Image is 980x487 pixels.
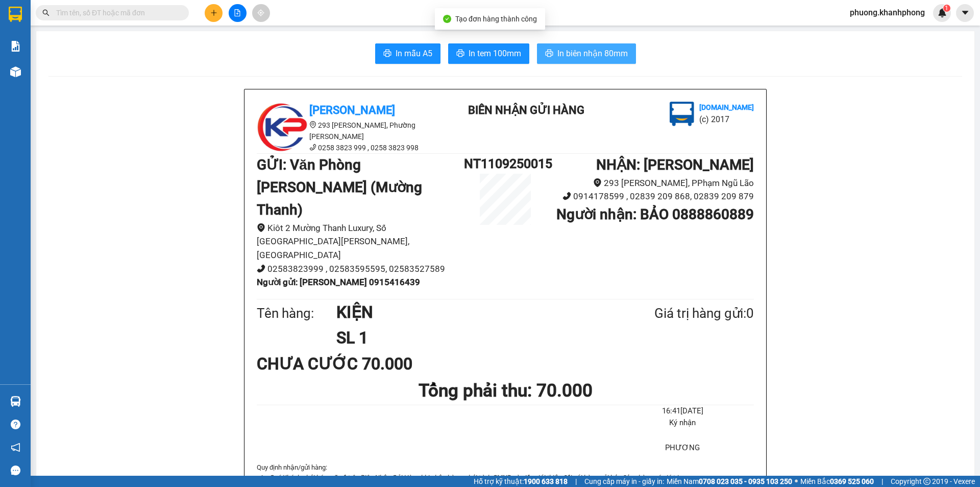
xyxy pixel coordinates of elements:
span: | [575,476,577,487]
span: file-add [234,9,241,16]
span: printer [383,49,391,59]
span: In mẫu A5 [396,47,432,60]
div: Giá trị hàng gửi: 0 [605,303,754,324]
button: plus [205,4,223,22]
span: copyright [923,478,930,485]
li: 293 [PERSON_NAME], Phường [PERSON_NAME] [257,120,440,142]
img: icon-new-feature [938,8,947,17]
b: Người gửi : [PERSON_NAME] 0915416439 [257,277,420,287]
span: phone [562,192,571,200]
b: NHẬN : [PERSON_NAME] [596,156,754,173]
div: CHƯA CƯỚC 70.000 [257,351,421,377]
li: (c) 2017 [86,49,140,61]
h1: Tổng phải thu: 70.000 [257,377,754,405]
b: BIÊN NHẬN GỬI HÀNG [66,15,98,81]
span: Cung cấp máy in - giấy in: [584,476,664,487]
span: Hỗ trợ kỹ thuật: [474,476,568,487]
span: plus [210,9,217,16]
li: (c) 2017 [699,113,754,126]
img: logo.jpg [111,13,135,37]
img: warehouse-icon [10,396,21,407]
span: Miền Nam [667,476,792,487]
b: [PERSON_NAME] [13,66,58,114]
li: PHƯƠNG [611,442,754,454]
img: logo-vxr [9,7,22,22]
h1: NT1109250015 [464,154,547,174]
span: caret-down [961,8,970,17]
i: Quý Khách phải báo mã số trên Biên Nhận Gửi Hàng khi nhận hàng, phải trình CMND và giấy giới thiệ... [269,474,679,481]
li: 0914178599 , 02839 209 868, 02839 209 879 [547,190,754,203]
span: printer [545,49,553,59]
sup: 1 [943,5,950,12]
img: logo.jpg [13,13,64,64]
h1: KIỆN [336,299,605,325]
span: Tạo đơn hàng thành công [455,15,537,23]
span: phone [309,144,316,151]
button: file-add [229,4,247,22]
span: In biên nhận 80mm [557,47,628,60]
b: GỬI : Văn Phòng [PERSON_NAME] (Mường Thanh) [257,156,422,218]
span: environment [309,121,316,128]
strong: 0708 023 035 - 0935 103 250 [699,477,792,485]
li: 16:41[DATE] [611,405,754,418]
span: search [42,9,50,16]
li: 02583823999 , 02583595595, 02583527589 [257,262,464,276]
span: question-circle [11,420,20,429]
img: logo.jpg [670,102,694,126]
span: notification [11,443,20,452]
div: Tên hàng: [257,303,336,324]
input: Tìm tên, số ĐT hoặc mã đơn [56,7,177,18]
span: environment [257,223,265,232]
span: printer [456,49,464,59]
span: | [881,476,883,487]
b: [DOMAIN_NAME] [86,39,140,47]
span: In tem 100mm [469,47,521,60]
span: aim [257,9,264,16]
strong: 0369 525 060 [830,477,874,485]
button: printerIn tem 100mm [448,43,529,64]
span: phone [257,264,265,273]
span: check-circle [443,15,451,23]
h1: SL 1 [336,325,605,351]
li: Kiôt 2 Mường Thanh Luxury, Số [GEOGRAPHIC_DATA][PERSON_NAME], [GEOGRAPHIC_DATA] [257,221,464,262]
button: printerIn biên nhận 80mm [537,43,636,64]
li: 293 [PERSON_NAME], PPhạm Ngũ Lão [547,176,754,190]
img: solution-icon [10,41,21,52]
b: [PERSON_NAME] [309,104,395,117]
b: [DOMAIN_NAME] [699,103,754,111]
span: message [11,466,20,475]
li: 0258 3823 999 , 0258 3823 998 [257,142,440,153]
button: aim [252,4,270,22]
img: logo.jpg [257,102,308,153]
button: printerIn mẫu A5 [375,43,440,64]
span: ⚪️ [795,479,798,483]
b: BIÊN NHẬN GỬI HÀNG [468,104,584,117]
span: Miền Bắc [800,476,874,487]
li: Ký nhận [611,417,754,429]
span: 1 [945,5,948,12]
strong: 1900 633 818 [524,477,568,485]
img: warehouse-icon [10,66,21,77]
b: Người nhận : BẢO 0888860889 [556,206,754,223]
button: caret-down [956,4,974,22]
span: environment [593,178,602,187]
span: phuong.khanhphong [842,6,933,19]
